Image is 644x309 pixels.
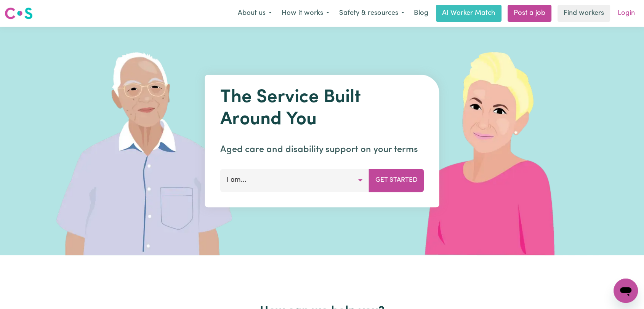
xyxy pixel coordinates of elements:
a: Careseekers logo [5,5,33,22]
button: Get Started [369,169,424,192]
button: How it works [277,5,334,21]
button: I am... [220,169,369,192]
a: Post a job [508,5,551,22]
iframe: Button to launch messaging window [614,279,638,303]
p: Aged care and disability support on your terms [220,143,424,157]
a: Blog [409,5,433,22]
a: AI Worker Match [436,5,501,22]
button: About us [233,5,277,21]
h1: The Service Built Around You [220,87,424,131]
button: Safety & resources [334,5,409,21]
img: Careseekers logo [5,6,33,20]
a: Login [613,5,639,22]
a: Find workers [557,5,610,22]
